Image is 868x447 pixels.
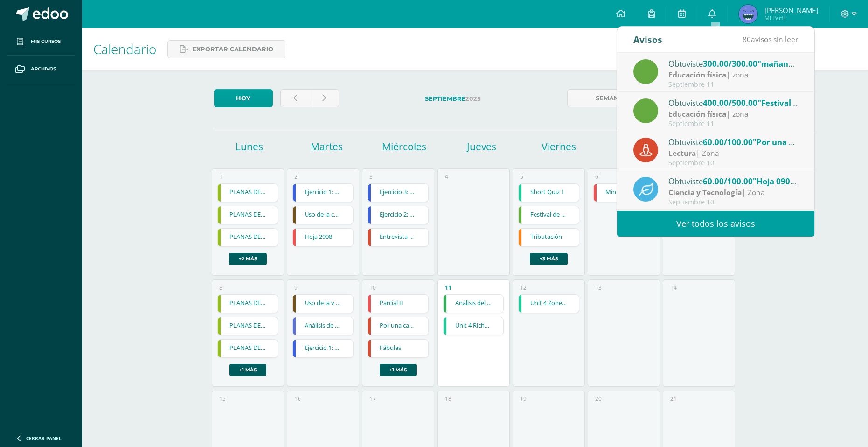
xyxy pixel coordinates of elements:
[668,120,798,128] div: Septiembre 11
[703,58,757,69] span: 300.00/300.00
[518,183,579,202] div: Short Quiz 1 | Examen
[219,173,222,181] div: 1
[218,317,278,335] a: PLANAS DE LA LETRA T y t mayúscula y minúscula
[743,34,751,44] span: 80
[445,173,448,181] div: 4
[218,295,278,313] a: PLANAS DE LA LETRA T y t mayúscula y minúscula
[519,184,579,202] a: Short Quiz 1
[668,148,798,159] div: | Zona
[347,89,560,108] label: 2025
[668,198,798,206] div: Septiembre 10
[743,34,798,44] span: avisos sin leer
[292,339,354,358] div: Ejercicio 1: Libro Diario, Mayor y Balance de Saldos | Tarea
[757,98,848,108] span: "Festival de Gimnasias"
[218,340,278,357] a: PLANAS DE LA LETRA T y t mayúscula y minúscula
[668,97,798,109] div: Obtuviste en
[703,98,757,108] span: 400.00/500.00
[668,148,696,158] strong: Lectura
[739,5,757,23] img: f29068a96d38c0014f51558e264e4ec7.png
[368,317,429,335] div: Por una canción | Tarea
[668,109,798,119] div: | zona
[294,395,301,403] div: 16
[368,206,428,224] a: Ejercicio 2: Libro Balance de Saldos
[445,395,451,403] div: 18
[518,206,579,224] div: Festival de Gimnasias | Tarea
[293,184,353,202] a: Ejercicio 1: Libro de Balance de Saldos
[520,284,527,292] div: 12
[217,294,278,313] div: PLANAS DE LA LETRA T y t mayúscula y minúscula | Tarea
[218,206,278,224] a: PLANAS DE L LETRA T y t mayúscula y minúscula
[293,317,353,335] a: Análisis de tipos de energía
[519,229,579,246] a: Tributación
[7,28,75,56] a: Mis cursos
[764,6,818,15] span: [PERSON_NAME]
[368,184,428,202] a: Ejercicio 3: Libro de Balances
[444,295,504,313] a: Análisis del sintagma nominal
[443,294,504,313] div: Análisis del sintagma nominal | Tarea
[293,340,353,357] a: Ejercicio 1: Libro Diario, Mayor y Balance de Saldos
[219,395,226,403] div: 15
[520,395,527,403] div: 19
[445,284,451,292] div: 11
[294,173,298,181] div: 2
[617,211,814,237] a: Ver todos los avisos
[668,136,798,148] div: Obtuviste en
[444,317,504,335] a: Unit 4 Richmond Activity 2
[293,206,353,224] a: Uso de la consonante Z
[292,294,354,313] div: Uso de la v y b | Tarea
[292,206,354,224] div: Uso de la consonante Z | Tarea
[670,284,677,292] div: 14
[217,228,278,247] div: PLANAS DE LA LETRA T y t mayúscula y minúscula | Tarea
[764,14,818,22] span: Mi Perfil
[668,57,798,70] div: Obtuviste en
[368,317,428,335] a: Por una canción
[753,176,799,187] span: "Hoja 0909"
[229,364,266,376] a: +1 más
[218,229,278,246] a: PLANAS DE LA LETRA T y t mayúscula y minúscula
[294,284,298,292] div: 9
[595,284,602,292] div: 13
[530,253,568,265] a: +3 más
[167,40,285,58] a: Exportar calendario
[520,173,523,181] div: 5
[521,140,596,153] h1: Viernes
[668,81,798,89] div: Septiembre 11
[369,284,376,292] div: 10
[633,27,662,52] div: Avisos
[217,339,278,358] div: PLANAS DE LA LETRA T y t mayúscula y minúscula | Tarea
[595,395,602,403] div: 20
[368,340,428,357] a: Fábulas
[519,295,579,313] a: Unit 4 Zone Activity 5
[192,41,273,58] span: Exportar calendario
[293,229,353,246] a: Hoja 2908
[31,65,56,73] span: Archivos
[519,206,579,224] a: Festival de Gimnasias
[212,140,287,153] h1: Lunes
[668,187,798,198] div: | Zona
[217,183,278,202] div: PLANAS DE LA LETRA T y t mayúscula y minúscula | Tarea
[93,40,156,58] span: Calendario
[668,175,798,187] div: Obtuviste en
[425,95,465,102] strong: Septiembre
[518,294,579,313] div: Unit 4 Zone Activity 5 | Tarea
[368,206,429,224] div: Ejercicio 2: Libro Balance de Saldos | Tarea
[290,140,364,153] h1: Martes
[668,109,726,119] strong: Educación física
[753,137,823,147] span: "Por una canción"
[670,395,677,403] div: 21
[368,339,429,358] div: Fábulas | Tarea
[369,395,376,403] div: 17
[229,253,267,265] a: +2 más
[368,295,428,313] a: Parcial II
[293,295,353,313] a: Uso de la v y b
[218,184,278,202] a: PLANAS DE LA LETRA T y t mayúscula y minúscula
[757,58,837,69] span: "mañana deportiva"
[214,89,273,107] a: Hoy
[595,173,598,181] div: 6
[31,38,61,45] span: Mis cursos
[292,317,354,335] div: Análisis de tipos de energía | Tarea
[444,140,519,153] h1: Jueves
[668,187,742,197] strong: Ciencia y Tecnología
[26,435,62,441] span: Cerrar panel
[217,317,278,335] div: PLANAS DE LA LETRA T y t mayúscula y minúscula | Tarea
